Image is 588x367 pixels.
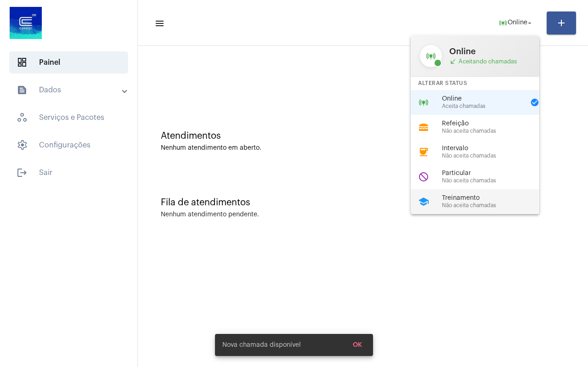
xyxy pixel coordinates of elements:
[442,145,547,152] span: Intervalo
[442,96,525,102] span: Online
[442,128,547,134] span: Não aceita chamadas
[530,98,539,107] mat-icon: check_circle
[418,97,429,108] mat-icon: online_prediction
[442,203,547,209] span: Não aceita chamadas
[449,58,457,65] mat-icon: call_received
[418,147,429,158] mat-icon: coffee
[442,120,547,127] span: Refeição
[449,58,530,65] span: Aceitando chamadas
[418,122,429,133] mat-icon: lunch_dining
[442,178,547,184] span: Não aceita chamadas
[418,171,429,182] mat-icon: do_not_disturb
[449,47,530,56] span: Online
[442,195,547,202] span: Treinamento
[418,196,429,207] mat-icon: school
[411,77,539,90] div: Alterar Status
[442,170,547,177] span: Particular
[420,45,442,67] mat-icon: online_prediction
[442,153,547,159] span: Não aceita chamadas
[442,103,525,109] span: Aceita chamadas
